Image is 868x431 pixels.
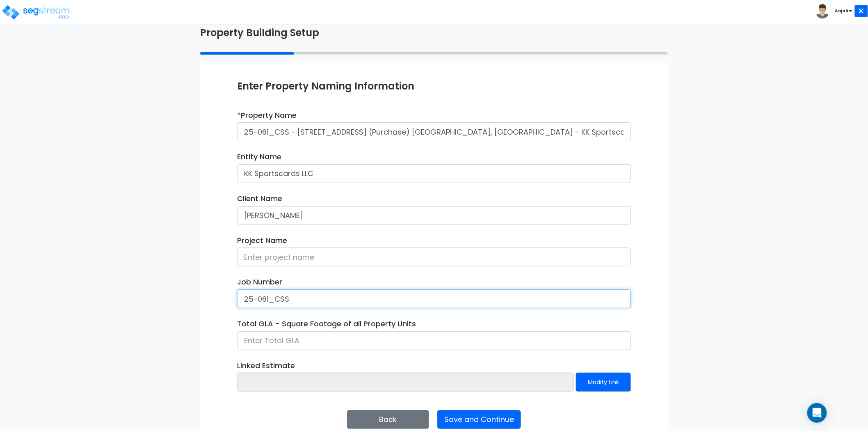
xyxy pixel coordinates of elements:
[347,410,429,429] button: Back
[237,110,297,121] label: Property Name
[835,8,848,14] b: Anjali
[1,4,71,21] img: logo_pro_r.png
[807,403,827,423] div: Open Intercom Messenger
[237,193,282,204] label: Client Name
[815,4,830,18] img: avatar.png
[237,248,631,266] input: Enter project name
[237,331,631,350] input: Enter Total GLA
[237,151,281,162] label: Entity Name
[237,319,416,329] label: Total GLA - Square Footage of all Property Units
[237,235,287,246] label: Project Name
[437,410,521,429] button: Save and Continue
[194,26,674,40] div: Property Building Setup
[237,206,631,225] input: Enter client name
[237,164,631,183] input: Enter entity name
[237,122,631,141] input: Enter property name
[237,289,631,308] input: Enter job number
[237,79,631,93] div: Enter Property Naming Information
[576,373,631,392] button: Modify Link
[237,277,282,287] label: Job Number
[237,360,295,371] label: Linked Estimate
